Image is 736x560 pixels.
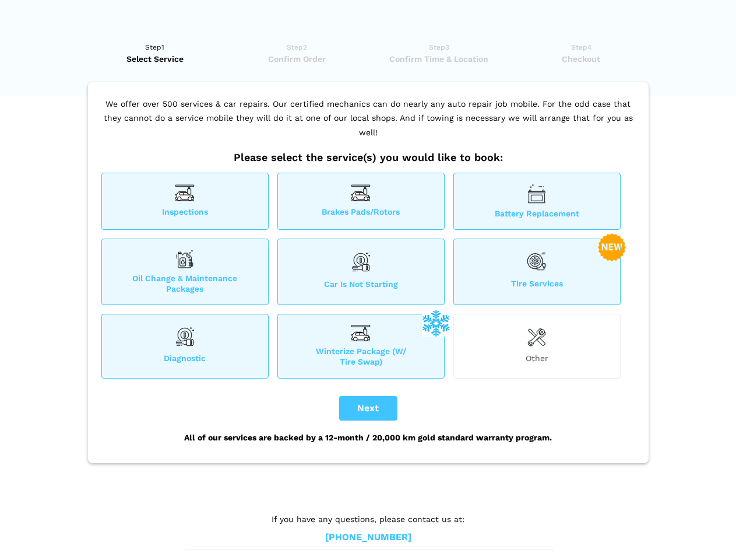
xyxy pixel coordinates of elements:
[514,41,649,65] a: Step4
[278,279,444,294] span: Car is not starting
[98,97,638,152] p: We offer over 500 services & car repairs. Our certified mechanics can do nearly any auto repair j...
[278,206,444,219] span: Brakes Pads/Rotors
[88,53,223,65] span: Select Service
[102,353,268,367] span: Diagnostic
[325,531,411,544] a: [PHONE_NUMBER]
[454,278,620,294] span: Tire Services
[102,206,268,219] span: Inspections
[98,421,638,454] div: All of our services are backed by a 12-month / 20,000 km gold standard warranty program.
[422,309,450,337] img: winterize-icon_1.png
[372,41,506,65] a: Step3
[230,53,364,65] span: Confirm Order
[454,353,620,367] span: Other
[454,208,620,219] span: Battery Replacement
[598,233,626,261] img: new-badge-2-48.png
[102,273,268,294] span: Oil Change & Maintenance Packages
[88,41,223,65] a: Step1
[278,346,444,367] span: Winterize Package (W/ Tire Swap)
[185,513,552,526] p: If you have any questions, please contact us at:
[372,53,506,65] span: Confirm Time & Location
[514,53,649,65] span: Checkout
[230,41,364,65] a: Step2
[339,396,397,421] button: Next
[98,151,638,164] h2: Please select the service(s) you would like to book:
